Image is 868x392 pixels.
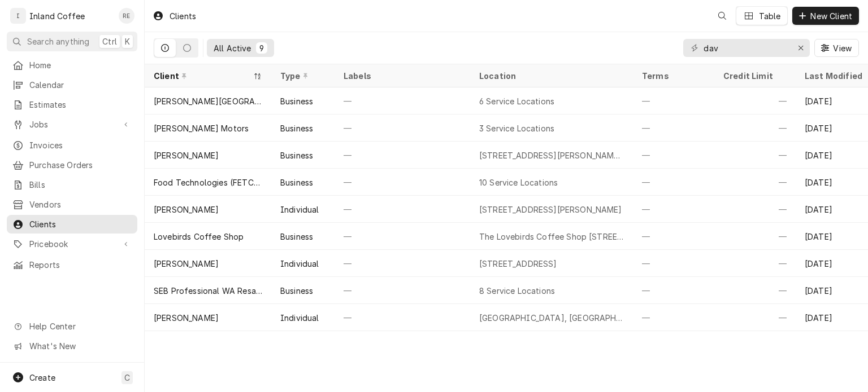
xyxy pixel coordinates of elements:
div: — [335,169,470,196]
span: Estimates [29,99,132,111]
div: Business [280,122,313,134]
div: 3 Service Locations [479,122,554,134]
div: Business [280,149,313,161]
a: Invoices [7,136,137,155]
a: Reports [7,256,137,274]
a: Estimates [7,95,137,114]
div: SEB Professional WA Resale 12312021 [154,285,262,297]
div: [PERSON_NAME] [154,149,219,161]
div: Business [280,285,313,297]
div: Food Technologies (FETCO) [154,177,262,188]
div: — [335,277,470,304]
a: Go to Help Center [7,317,137,336]
div: — [714,114,796,142]
span: What's New [29,340,131,352]
div: 10 Service Locations [479,177,558,188]
div: The Lovebirds Coffee Shop [STREET_ADDRESS][PERSON_NAME] [479,231,624,243]
div: Business [280,95,313,107]
span: Search anything [27,36,89,47]
div: [STREET_ADDRESS][PERSON_NAME] [479,204,622,215]
div: — [714,196,796,223]
a: Go to Pricebook [7,235,137,253]
div: RE [119,8,134,24]
div: 8 Service Locations [479,285,555,297]
div: — [633,142,714,169]
div: Ruth Easley's Avatar [119,8,134,24]
div: — [335,196,470,223]
span: Calendar [29,79,132,91]
span: Clients [29,218,132,230]
div: [PERSON_NAME] [154,258,219,270]
div: — [633,196,714,223]
div: Credit Limit [723,70,784,82]
div: Last Modified [805,70,866,82]
span: Vendors [29,199,132,210]
button: Erase input [792,39,810,57]
button: New Client [792,7,859,25]
span: K [125,36,130,47]
div: 6 Service Locations [479,95,554,107]
div: Business [280,231,313,243]
div: Business [280,177,313,188]
div: Inland Coffee [29,10,85,22]
div: Table [759,10,781,22]
div: — [714,142,796,169]
a: Home [7,56,137,74]
div: — [714,304,796,331]
div: — [633,87,714,114]
input: Keyword search [704,39,788,57]
span: Ctrl [102,36,117,47]
div: Type [280,70,323,82]
button: View [814,39,859,57]
div: — [633,304,714,331]
div: [PERSON_NAME] Motors [154,122,249,134]
div: — [714,223,796,250]
span: View [831,42,854,54]
a: Bills [7,175,137,194]
div: — [714,87,796,114]
div: [PERSON_NAME][GEOGRAPHIC_DATA] [154,95,262,107]
a: Go to What's New [7,337,137,355]
a: Vendors [7,195,137,214]
div: — [633,277,714,304]
div: Lovebirds Coffee Shop [154,231,244,243]
button: Open search [713,7,731,25]
div: — [633,223,714,250]
div: I [10,8,26,24]
a: Clients [7,215,137,234]
span: Purchase Orders [29,159,132,171]
div: — [714,169,796,196]
div: — [633,169,714,196]
span: Reports [29,259,132,271]
span: Bills [29,179,132,191]
div: [PERSON_NAME] [154,312,219,324]
div: — [335,114,470,142]
div: Individual [280,204,319,215]
span: Pricebook [29,238,115,250]
div: Client [154,70,251,82]
div: Individual [280,312,319,324]
div: — [633,114,714,142]
span: C [124,372,130,384]
div: — [335,87,470,114]
span: Help Center [29,320,131,332]
div: Individual [280,258,319,270]
span: Jobs [29,118,115,130]
a: Go to Jobs [7,115,137,134]
div: All Active [214,42,251,54]
div: — [335,142,470,169]
span: Invoices [29,139,132,151]
span: Create [29,373,55,382]
div: [STREET_ADDRESS] [479,258,557,270]
div: — [633,250,714,277]
div: Terms [642,70,703,82]
div: — [714,250,796,277]
button: Search anythingCtrlK [7,32,137,51]
div: Location [479,70,624,82]
div: [STREET_ADDRESS][PERSON_NAME][PERSON_NAME] [479,149,624,161]
div: 9 [258,42,265,54]
div: — [335,250,470,277]
div: — [335,223,470,250]
div: [GEOGRAPHIC_DATA], [GEOGRAPHIC_DATA] [479,312,624,324]
div: [PERSON_NAME] [154,204,219,215]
